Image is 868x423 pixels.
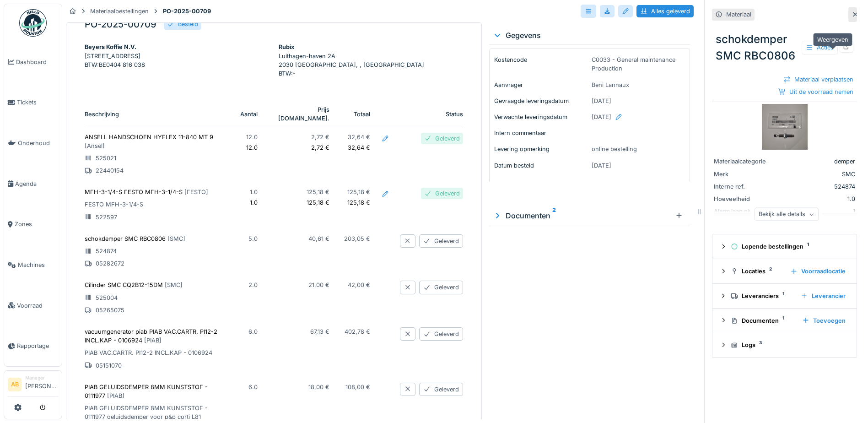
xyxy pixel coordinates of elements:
[240,327,258,336] p: 6.0
[731,292,793,300] div: Leveranciers
[184,189,208,195] span: [ FESTO ]
[144,337,162,344] span: [ PIAB ]
[494,129,588,137] p: Intern commentaar
[714,195,782,203] div: Hoeveelheid
[85,43,270,51] div: Beyers Koffie N.V.
[240,281,258,289] p: 2.0
[419,327,463,341] div: Geleverd
[714,182,782,191] div: Interne ref.
[714,170,782,179] div: Merk
[4,82,62,123] a: Tickets
[494,113,588,121] p: Verwachte leveringsdatum
[8,378,22,391] li: AB
[337,101,377,128] th: Totaal
[592,81,685,89] p: Beni Lannaux
[592,161,685,170] p: [DATE]
[17,98,58,107] span: Tickets
[279,43,464,51] div: Rubix
[494,161,588,170] p: Datum besteld
[786,182,855,191] div: 524874
[435,189,460,198] div: Geleverd
[344,383,370,391] p: 108,00 €
[272,143,330,152] p: 2,72 €
[714,157,782,166] div: Materiaalcategorie
[272,234,330,243] p: 40,61 €
[85,293,226,302] p: 525004
[344,143,370,152] p: 32,64 €
[493,30,686,41] div: Gegevens
[25,374,58,394] li: [PERSON_NAME]
[712,27,857,68] div: schokdemper SMC RBC0806
[419,383,463,396] div: Geleverd
[716,312,853,329] summary: Documenten1Toevoegen
[85,247,226,255] p: 524874
[240,198,258,207] p: 1.0
[4,326,62,367] a: Rapportage
[592,145,685,153] p: online bestelling
[731,316,795,325] div: Documenten
[85,142,105,149] span: [ Ansel ]
[802,41,838,54] div: Acties
[85,200,226,209] p: FESTO MFH-3-1/4-S
[265,101,337,128] th: Prijs [DOMAIN_NAME].
[85,166,226,175] p: 22440154
[272,133,330,141] p: 2,72 €
[15,220,58,228] span: Zones
[786,170,855,179] div: SMC
[85,404,226,421] p: PIAB GELUIDSDEMPER 8MM KUNSTSTOF - 0111977 geluidsdemper voor p&p corti L81
[165,282,183,288] span: [ SMC ]
[85,213,226,222] p: 522597
[4,163,62,204] a: Agenda
[240,133,258,141] p: 12.0
[552,210,556,221] sup: 2
[85,52,270,60] p: [STREET_ADDRESS]
[780,73,857,86] div: Materiaal verplaatsen
[8,374,58,396] a: AB Manager[PERSON_NAME]
[813,33,852,46] div: Weergeven
[17,301,58,310] span: Voorraad
[18,260,58,269] span: Machines
[393,101,464,128] th: Status
[493,210,672,221] div: Documenten
[85,234,226,243] p: schokdemper SMC RBC0806
[85,327,226,345] p: vacuumgenerator piab PIAB VAC.CARTR. PI12-2 INCL.KAP - 0106924
[344,133,370,141] p: 32,64 €
[4,204,62,245] a: Zones
[85,188,226,196] p: MFH-3-1/4-S FESTO MFH-3-1/4-S
[786,195,855,203] div: 1.0
[85,154,226,163] p: 525021
[90,7,149,16] div: Materiaalbestellingen
[19,9,47,37] img: Badge_color-CXgf-gQk.svg
[731,267,783,276] div: Locaties
[731,242,846,251] div: Lopende bestellingen
[272,327,330,336] p: 67,13 €
[716,263,853,280] summary: Locaties2Voorraadlocatie
[272,383,330,391] p: 18,00 €
[592,97,685,105] p: [DATE]
[344,188,370,196] p: 125,18 €
[15,179,58,188] span: Agenda
[494,145,588,153] p: Levering opmerking
[240,383,258,391] p: 6.0
[240,234,258,243] p: 5.0
[85,60,270,69] p: BTW : BE0404 816 038
[716,238,853,255] summary: Lopende bestellingen1
[716,337,853,354] summary: Logs3
[4,42,62,82] a: Dashboard
[85,19,156,30] h5: PO-2025-00709
[279,52,464,69] p: Luithagen-haven 2A 2030 [GEOGRAPHIC_DATA], , [GEOGRAPHIC_DATA]
[716,287,853,304] summary: Leveranciers1Leverancier
[18,139,58,147] span: Onderhoud
[178,20,198,28] div: Besteld
[85,383,226,400] p: PIAB GELUIDSDEMPER 8MM KUNSTSTOF - 0111977
[4,123,62,163] a: Onderhoud
[85,361,226,370] p: 05151070
[107,392,124,399] span: [ PIAB ]
[592,55,685,73] p: C0033 - General maintenance Production
[762,104,808,150] img: schokdemper SMC RBC0806
[786,157,855,166] div: demper
[85,133,226,150] p: ANSELL HANDSCHOEN HYFLEX 11-840 MT 9
[344,281,370,289] p: 42,00 €
[344,234,370,243] p: 203,05 €
[494,55,588,73] p: Kostencode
